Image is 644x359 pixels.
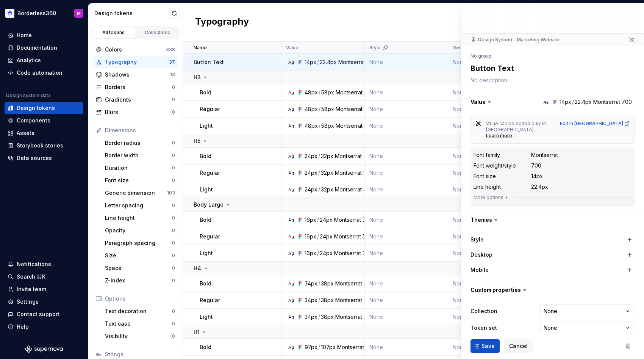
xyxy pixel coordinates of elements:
div: 338 [166,47,175,53]
td: None [365,181,448,198]
p: Bold [200,280,211,287]
div: Montserrat [336,122,363,130]
div: 13 [170,72,175,78]
a: Code automation [5,67,83,79]
td: None [448,181,531,198]
div: Storybook stories [17,142,63,149]
div: Montserrat [336,105,363,113]
td: None [448,118,531,134]
div: Data sources [17,154,52,162]
a: Size0 [102,249,178,262]
td: None [448,148,531,165]
div: Font size [474,172,496,180]
div: 300 [364,313,374,321]
td: None [365,339,448,356]
label: Collection [470,307,497,315]
button: Notifications [5,258,83,270]
div: Opacity [105,227,172,234]
a: Text decoration0 [102,305,178,317]
div: Montserrat [338,58,365,66]
a: Opacity0 [102,224,178,237]
div: 0 [172,109,175,115]
div: Montserrat [335,186,362,193]
a: Components [5,114,83,127]
div: Generic dimension [105,189,167,197]
p: H3 [194,74,201,81]
a: Home [5,29,83,41]
td: None [365,212,448,228]
div: Space [105,264,172,272]
a: Settings [5,296,83,308]
div: 0 [172,215,175,221]
p: Light [200,186,213,193]
td: None [448,245,531,262]
div: 48px [305,89,318,96]
div: 14px [531,172,543,180]
a: Design tokens [5,102,83,114]
div: Typography [105,58,169,66]
div: No group [470,53,492,59]
span: Save [481,342,495,350]
a: Assets [5,127,83,139]
div: 22.4px [531,183,548,191]
div: Ag [288,234,294,240]
td: None [365,228,448,245]
td: None [448,339,531,356]
span: . [512,133,513,138]
div: 0 [172,84,175,90]
p: Button Text [194,58,224,66]
div: 500 [363,169,373,177]
div: 0 [172,165,175,171]
p: Light [200,313,213,321]
div: Colors [105,46,166,53]
p: Light [200,122,213,130]
div: Ag [288,170,294,176]
a: Colors338 [93,44,178,56]
td: None [365,148,448,165]
div: Notifications [17,260,51,268]
div: 0 [172,252,175,259]
a: Space0 [102,262,178,274]
div: / [317,216,319,224]
td: None [448,212,531,228]
div: 700 [363,216,373,224]
div: Design tokens [17,104,55,112]
div: 48px [305,122,318,130]
td: None [448,101,531,118]
div: 97px [305,343,317,351]
a: Edit in [GEOGRAPHIC_DATA] [560,121,630,127]
td: None [365,101,448,118]
a: Borders0 [93,81,178,93]
p: H5 [194,137,200,145]
div: / [317,249,319,257]
div: 0 [172,265,175,271]
div: / [318,313,320,321]
button: Borderless360M [2,5,86,21]
p: Body Large [194,201,224,209]
p: Style [369,45,381,51]
div: Border radius [105,139,172,147]
div: 34px [305,280,317,287]
div: 500 [363,233,372,240]
div: Home [17,31,32,39]
label: Token set [470,324,497,332]
div: 0 [172,177,175,183]
svg: Supernova Logo [25,345,63,353]
div: All tokens [95,30,133,36]
p: Desktop [453,45,472,51]
div: Search ⌘K [17,273,45,281]
div: 0 [172,140,175,146]
div: Dimensions [105,127,175,134]
div: Invite team [17,285,46,293]
div: / [319,105,320,113]
div: Z-index [105,277,172,284]
div: 0 [172,152,175,158]
p: Bold [200,216,211,224]
div: 48px [305,105,318,113]
h2: Typography [195,16,249,29]
div: 700 [364,280,374,287]
div: Ag [288,187,294,193]
p: Bold [200,89,211,96]
div: Ag [288,314,294,320]
div: Ag [288,344,294,350]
